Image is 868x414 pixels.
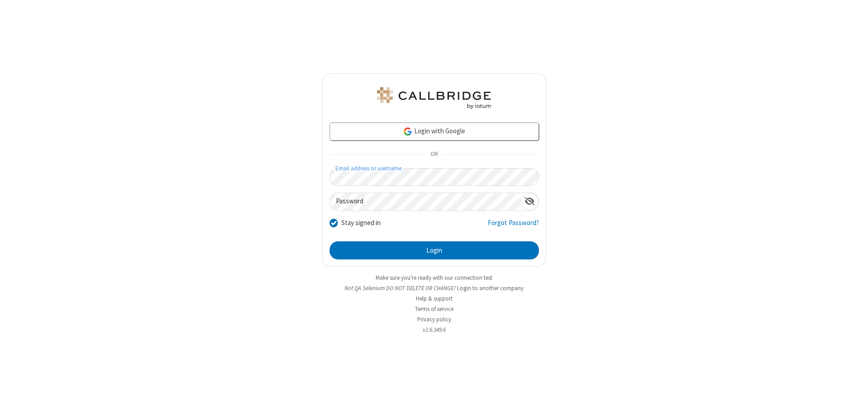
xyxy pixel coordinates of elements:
input: Password [330,193,521,211]
input: Email address or username [330,168,539,186]
a: Help & support [416,295,453,302]
a: Privacy policy [417,315,451,323]
button: Login [330,241,539,259]
a: Make sure you're ready with our connection test [376,274,492,282]
a: Login with Google [330,122,539,141]
img: google-icon.png [403,127,413,136]
li: v2.6.349.6 [322,325,546,334]
div: Show password [521,193,538,210]
a: Terms of service [415,305,453,313]
img: QA Selenium DO NOT DELETE OR CHANGE [375,87,493,109]
li: Not QA Selenium DO NOT DELETE OR CHANGE? [322,284,546,292]
a: Forgot Password? [488,218,539,235]
span: OR [427,148,441,161]
label: Stay signed in [341,218,381,228]
button: Login to another company [457,284,524,292]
